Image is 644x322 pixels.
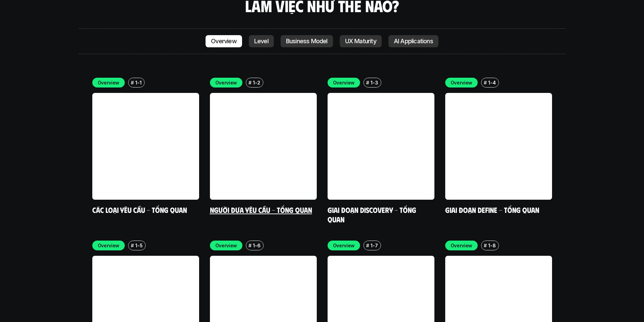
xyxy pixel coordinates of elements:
p: 1-3 [371,79,378,86]
h6: # [131,243,134,248]
p: Overview [98,79,120,86]
p: 1-2 [253,79,260,86]
h6: # [131,80,134,85]
h6: # [248,243,252,248]
p: Overview [333,242,355,249]
p: 1-4 [488,79,496,86]
a: AI Applications [388,35,438,47]
p: Overview [451,242,473,249]
p: Overview [215,242,237,249]
a: UX Maturity [340,35,382,47]
p: 1-7 [371,242,378,249]
p: AI Applications [394,38,433,45]
a: Các loại yêu cầu - Tổng quan [92,205,187,214]
h6: # [366,243,369,248]
h6: # [484,80,487,85]
p: Overview [215,79,237,86]
p: Business Model [286,38,328,45]
p: Overview [451,79,473,86]
a: Overview [206,35,242,47]
p: UX Maturity [345,38,376,45]
a: Giai đoạn Discovery - Tổng quan [328,205,418,224]
a: Level [249,35,274,47]
p: 1-1 [135,79,141,86]
h6: # [248,80,252,85]
h6: # [366,80,369,85]
p: 1-6 [253,242,260,249]
a: Người đưa yêu cầu - Tổng quan [210,205,312,214]
h6: # [484,243,487,248]
p: Overview [98,242,120,249]
a: Giai đoạn Define - Tổng quan [445,205,539,214]
p: Overview [333,79,355,86]
a: Business Model [281,35,333,47]
p: Overview [211,38,237,45]
p: Level [254,38,268,45]
p: 1-5 [135,242,142,249]
p: 1-8 [488,242,496,249]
